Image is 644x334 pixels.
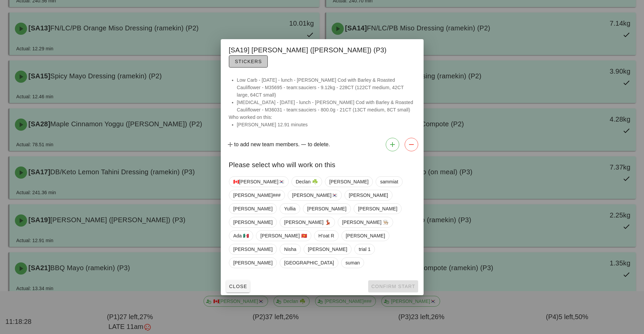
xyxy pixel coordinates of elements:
span: Yullia [284,204,295,214]
li: [PERSON_NAME] 12.91 minutes [237,121,415,128]
span: [PERSON_NAME] [358,204,397,214]
span: [PERSON_NAME] 💃🏽 [284,217,331,227]
button: Stickers [229,55,268,68]
span: sammiat [380,177,398,187]
div: to add new team members. to delete. [221,135,424,154]
span: 🇨🇦[PERSON_NAME]🇰🇷 [233,177,284,187]
span: [GEOGRAPHIC_DATA] [284,258,334,268]
span: [PERSON_NAME] [345,231,385,241]
span: [PERSON_NAME] 👨🏼‍🍳 [342,217,388,227]
span: [PERSON_NAME] [233,217,272,227]
span: trial 1 [359,244,371,254]
span: [PERSON_NAME] [233,258,272,268]
li: [MEDICAL_DATA] - [DATE] - lunch - [PERSON_NAME] Cod with Barley & Roasted Cauliflower - M36031 - ... [237,99,415,113]
span: [PERSON_NAME]### [233,190,281,200]
span: [PERSON_NAME] [233,204,272,214]
span: [PERSON_NAME] [329,177,368,187]
span: Ada 🇲🇽 [233,231,249,241]
span: [PERSON_NAME]🇰🇷 [292,190,337,200]
div: Please select who will work on this [221,154,424,174]
span: Close [229,284,247,289]
button: Close [226,280,250,292]
span: Declan ☘️ [295,177,317,187]
span: [PERSON_NAME] [349,190,388,200]
span: [PERSON_NAME] 🇻🇳 [260,231,307,241]
span: Nisha [284,244,296,254]
div: [SA19] [PERSON_NAME] ([PERSON_NAME]) (P3) [221,39,424,71]
li: Low Carb - [DATE] - lunch - [PERSON_NAME] Cod with Barley & Roasted Cauliflower - M35695 - team:s... [237,76,415,99]
span: [PERSON_NAME] [308,244,347,254]
span: [PERSON_NAME] [233,244,272,254]
span: [PERSON_NAME] [307,204,346,214]
span: suman [345,258,360,268]
span: H'oat R [318,231,334,241]
div: Who worked on this: [221,76,424,135]
span: Stickers [235,59,262,64]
